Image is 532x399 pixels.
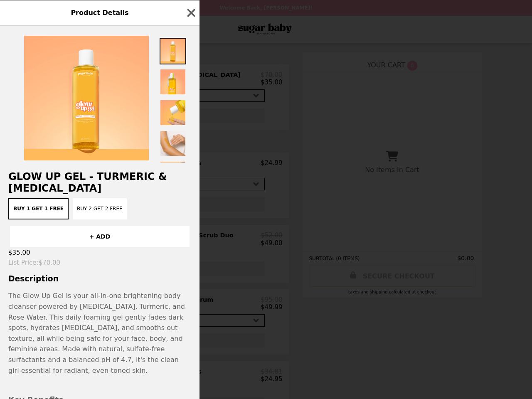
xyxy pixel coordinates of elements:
[160,38,186,64] img: Thumbnail 1
[160,99,186,126] img: Thumbnail 3
[73,198,127,219] button: Buy 2 Get 2 Free
[39,259,61,266] span: $70.00
[24,36,149,160] img: Buy 1 Get 1 Free
[160,130,186,157] img: Thumbnail 4
[160,69,186,95] img: Thumbnail 2
[8,291,191,386] p: The Glow Up Gel is your all-in-one brightening body cleanser powered by [MEDICAL_DATA], Turmeric,...
[160,161,186,187] img: Thumbnail 5
[71,9,128,17] span: Product Details
[8,198,69,219] button: Buy 1 Get 1 Free
[10,226,190,247] button: + ADD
